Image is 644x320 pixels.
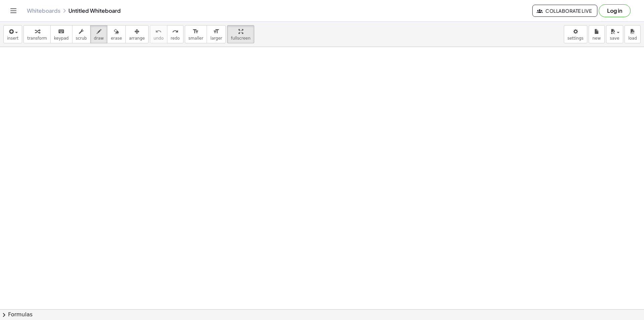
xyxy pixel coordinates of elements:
span: arrange [129,36,145,41]
span: fullscreen [231,36,250,41]
button: transform [23,25,51,43]
span: draw [94,36,104,41]
span: settings [568,36,584,41]
i: undo [155,28,162,36]
button: new [589,25,605,43]
span: undo [154,36,164,41]
button: arrange [125,25,149,43]
i: format_size [213,28,219,36]
span: save [610,36,619,41]
button: settings [564,25,587,43]
button: Toggle navigation [8,5,19,16]
button: save [606,25,623,43]
button: insert [3,25,22,43]
button: undoundo [150,25,167,43]
span: transform [27,36,47,41]
button: scrub [72,25,91,43]
span: keypad [54,36,69,41]
button: keyboardkeypad [50,25,72,43]
button: load [625,25,641,43]
button: erase [107,25,125,43]
button: redoredo [167,25,183,43]
span: Collaborate Live [538,8,592,14]
span: smaller [189,36,203,41]
button: Collaborate Live [532,5,597,17]
span: larger [210,36,222,41]
i: keyboard [58,28,64,36]
span: new [592,36,601,41]
button: Log in [599,4,631,17]
span: insert [7,36,18,41]
span: redo [171,36,180,41]
span: scrub [76,36,87,41]
i: redo [172,28,178,36]
button: format_sizesmaller [185,25,207,43]
button: format_sizelarger [207,25,226,43]
a: Whiteboards [27,7,60,14]
span: load [628,36,637,41]
span: erase [111,36,122,41]
button: draw [90,25,108,43]
button: fullscreen [227,25,254,43]
i: format_size [193,28,199,36]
